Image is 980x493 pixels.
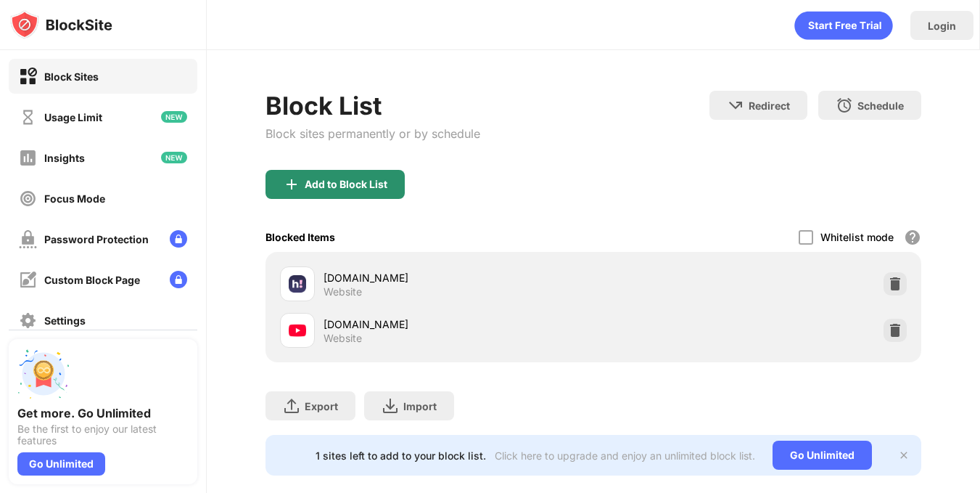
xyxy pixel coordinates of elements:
div: Import [403,400,437,412]
div: Export [305,400,338,412]
div: [DOMAIN_NAME] [324,270,593,285]
div: Go Unlimited [773,441,872,470]
div: Be the first to enjoy our latest features [17,423,189,447]
div: Blocked Items [265,231,335,243]
div: Redirect [749,99,790,112]
div: Website [324,285,362,298]
img: favicons [289,322,306,339]
img: push-unlimited.svg [17,348,70,400]
img: block-on.svg [19,68,37,86]
div: 1 sites left to add to your block list. [316,449,486,462]
div: Click here to upgrade and enjoy an unlimited block list. [495,449,755,462]
img: x-button.svg [898,449,910,461]
div: Block Sites [44,70,99,83]
div: Login [928,20,956,32]
div: Get more. Go Unlimited [17,406,189,420]
img: lock-menu.svg [170,230,187,248]
div: Whitelist mode [820,231,894,243]
img: time-usage-off.svg [19,108,37,126]
div: [DOMAIN_NAME] [324,317,593,332]
img: favicons [289,275,306,293]
div: Focus Mode [44,192,105,205]
img: logo-blocksite.svg [10,10,112,39]
div: Website [324,332,362,345]
div: Settings [44,314,86,327]
div: Insights [44,152,85,164]
div: animation [794,11,893,40]
div: Go Unlimited [17,452,105,476]
img: new-icon.svg [161,111,187,123]
div: Schedule [857,99,904,112]
div: Custom Block Page [44,274,140,286]
div: Block sites permanently or by schedule [265,126,480,141]
div: Block List [265,91,480,121]
img: lock-menu.svg [170,271,187,288]
img: insights-off.svg [19,149,37,167]
div: Password Protection [44,233,149,245]
img: new-icon.svg [161,152,187,163]
img: settings-off.svg [19,311,37,330]
div: Add to Block List [305,179,387,190]
div: Usage Limit [44,111,102,123]
img: password-protection-off.svg [19,230,37,248]
img: focus-off.svg [19,190,37,208]
img: customize-block-page-off.svg [19,271,37,289]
